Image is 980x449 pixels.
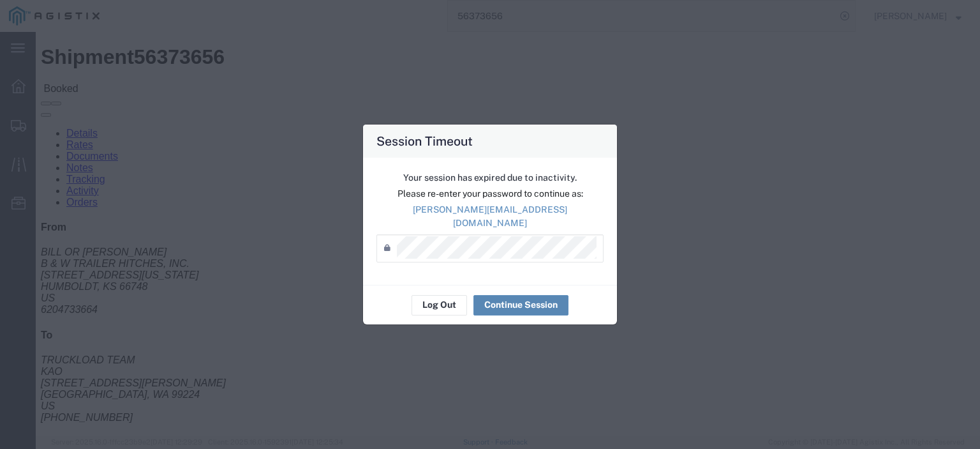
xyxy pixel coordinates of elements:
h4: Session Timeout [376,132,473,150]
p: Please re-enter your password to continue as: [376,187,604,201]
p: Your session has expired due to inactivity. [376,171,604,185]
button: Continue Session [473,295,568,316]
button: Log Out [412,295,467,316]
p: [PERSON_NAME][EMAIL_ADDRESS][DOMAIN_NAME] [376,203,604,230]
